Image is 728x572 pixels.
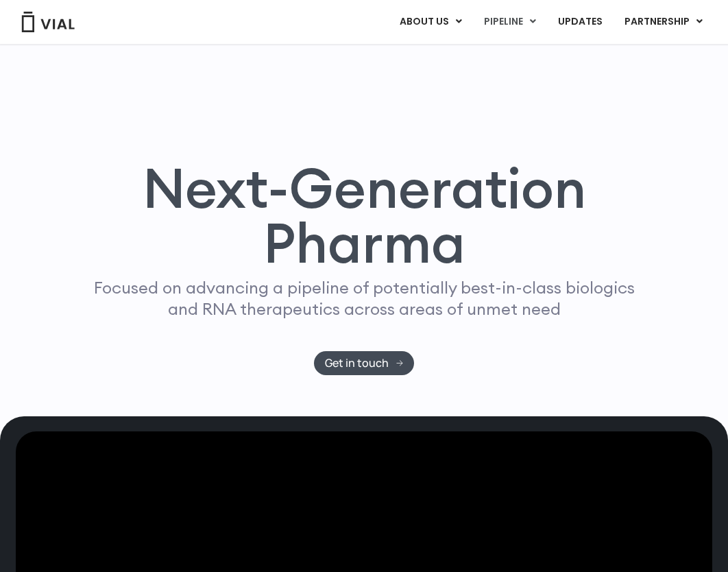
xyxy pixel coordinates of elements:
a: ABOUT USMenu Toggle [389,10,472,34]
img: Vial Logo [21,12,75,32]
span: Get in touch [325,358,389,368]
a: Get in touch [314,351,415,375]
h1: Next-Generation Pharma [67,160,661,270]
a: PARTNERSHIPMenu Toggle [614,10,714,34]
a: PIPELINEMenu Toggle [473,10,546,34]
p: Focused on advancing a pipeline of potentially best-in-class biologics and RNA therapeutics acros... [88,277,640,320]
a: UPDATES [547,10,613,34]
